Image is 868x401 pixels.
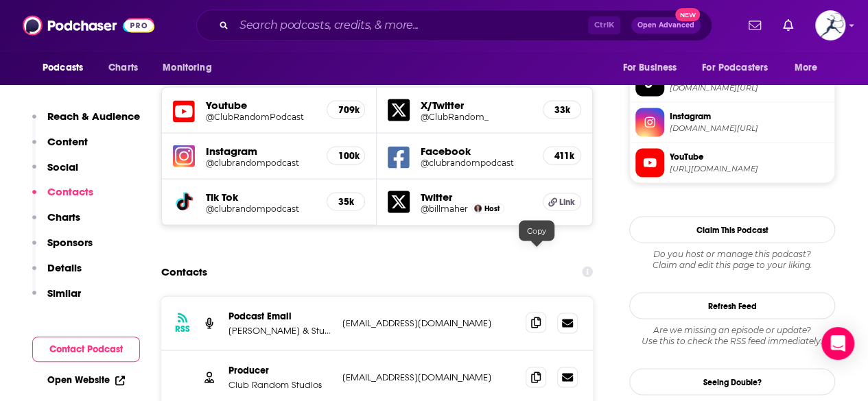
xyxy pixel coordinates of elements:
[613,55,694,81] button: open menu
[675,8,700,21] span: New
[670,123,829,133] span: instagram.com/clubrandompodcast
[635,108,829,136] a: Instagram[DOMAIN_NAME][URL]
[234,14,588,36] input: Search podcasts, credits, & more...
[33,55,101,81] button: open menu
[629,292,835,319] button: Refresh Feed
[47,185,93,198] p: Contacts
[47,135,88,148] p: Content
[629,248,835,270] div: Claim and edit this page to your liking.
[338,195,353,207] h5: 35k
[47,287,81,300] p: Similar
[622,58,677,77] span: For Business
[338,149,353,161] h5: 100k
[474,204,482,212] img: Bill Maher
[206,111,316,121] a: @ClubRandomPodcast
[32,236,93,261] button: Sponsors
[629,248,835,259] span: Do you host or manage this podcast?
[99,55,146,81] a: Charts
[338,104,353,115] h5: 709k
[32,337,140,362] button: Contact Podcast
[670,82,829,93] span: tiktok.com/@clubrandompodcast
[421,190,531,203] h5: Twitter
[228,310,331,321] p: Podcast Email
[484,204,500,212] span: Host
[206,203,316,213] a: @clubrandompodcast
[629,216,835,243] button: Claim This Podcast
[693,55,788,81] button: open menu
[32,135,88,160] button: Content
[47,374,125,386] a: Open Website
[32,185,93,210] button: Contacts
[702,58,768,77] span: For Podcasters
[777,14,799,37] a: Show notifications dropdown
[228,364,331,376] p: Producer
[629,324,835,346] div: Are we missing an episode or update? Use this to check the RSS feed immediately.
[421,111,531,121] a: @ClubRandom_
[47,110,140,123] p: Reach & Audience
[631,17,701,34] button: Open AdvancedNew
[421,157,531,167] a: @clubrandompodcast
[153,55,229,81] button: open menu
[795,58,818,77] span: More
[23,12,154,38] img: Podchaser - Follow, Share and Rate Podcasts
[47,210,80,223] p: Charts
[43,58,83,77] span: Podcasts
[47,261,82,274] p: Details
[206,190,316,203] h5: Tik Tok
[421,144,531,157] h5: Facebook
[206,157,316,167] a: @clubrandompodcast
[670,110,829,122] span: Instagram
[163,58,211,77] span: Monitoring
[108,58,138,77] span: Charts
[421,203,468,213] a: @billmaher
[670,163,829,173] span: https://www.youtube.com/@ClubRandomPodcast
[637,22,694,29] span: Open Advanced
[228,324,331,336] p: [PERSON_NAME] & Studio71
[161,258,207,284] h2: Contacts
[32,160,78,186] button: Social
[32,261,82,287] button: Details
[785,55,835,81] button: open menu
[206,98,316,111] h5: Youtube
[670,150,829,162] span: YouTube
[47,160,78,173] p: Social
[815,10,845,40] span: Logged in as BloomsburySpecialInterest
[629,368,835,395] a: Seeing Double?
[821,327,854,360] div: Open Intercom Messenger
[588,16,620,34] span: Ctrl K
[206,144,316,157] h5: Instagram
[543,193,581,210] a: Link
[519,220,554,241] div: Copy
[554,149,570,161] h5: 411k
[173,145,195,167] img: iconImage
[554,104,570,115] h5: 33k
[47,236,93,249] p: Sponsors
[196,10,712,41] div: Search podcasts, credits, & more...
[32,287,81,312] button: Similar
[421,98,531,111] h5: X/Twitter
[32,210,80,236] button: Charts
[815,10,845,40] button: Show profile menu
[815,10,845,40] img: User Profile
[635,148,829,177] a: YouTube[URL][DOMAIN_NAME]
[175,323,190,334] h3: RSS
[228,378,331,390] p: Club Random Studios
[32,110,140,135] button: Reach & Audience
[342,317,515,328] p: [EMAIL_ADDRESS][DOMAIN_NAME]
[342,371,515,382] p: [EMAIL_ADDRESS][DOMAIN_NAME]
[743,14,766,37] a: Show notifications dropdown
[559,196,575,207] span: Link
